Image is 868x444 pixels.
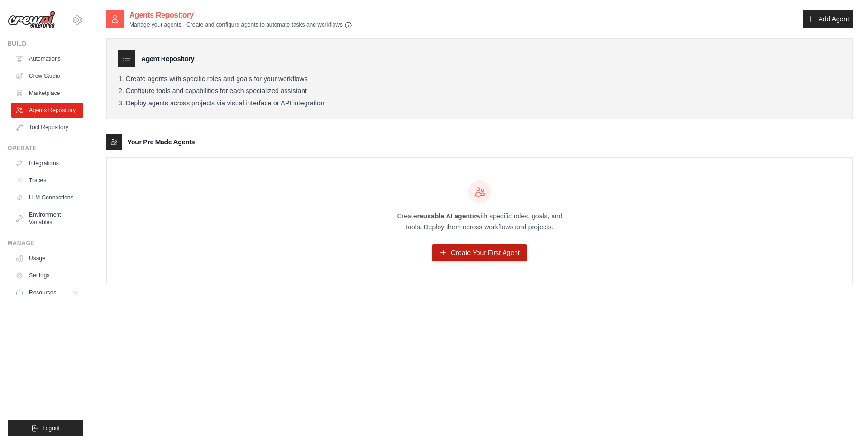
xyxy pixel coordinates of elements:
a: Tool Repository [11,120,83,135]
p: Manage your agents - Create and configure agents to automate tasks and workflows [129,21,352,29]
a: LLM Connections [11,190,83,205]
span: Logout [42,425,60,432]
a: Traces [11,173,83,188]
h3: Agent Repository [141,54,194,64]
a: Crew Studio [11,68,83,84]
button: Logout [8,420,83,436]
p: Create with specific roles, goals, and tools. Deploy them across workflows and projects. [389,211,571,233]
h3: Your Pre Made Agents [127,137,195,147]
li: Deploy agents across projects via visual interface or API integration [118,99,841,108]
a: Usage [11,251,83,266]
div: Build [8,40,83,47]
h2: Agents Repository [129,9,352,21]
a: Settings [11,268,83,283]
a: Agents Repository [11,103,83,118]
li: Configure tools and capabilities for each specialized assistant [118,87,841,95]
a: Create Your First Agent [432,244,527,261]
button: Resources [11,285,83,300]
a: Integrations [11,156,83,171]
li: Create agents with specific roles and goals for your workflows [118,75,841,84]
strong: reusable AI agents [417,212,476,220]
a: Marketplace [11,85,83,101]
img: Logo [8,11,55,29]
div: Operate [8,144,83,152]
a: Add Agent [803,10,853,28]
span: Resources [29,289,56,296]
a: Automations [11,51,83,66]
a: Environment Variables [11,207,83,230]
div: Manage [8,239,83,247]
